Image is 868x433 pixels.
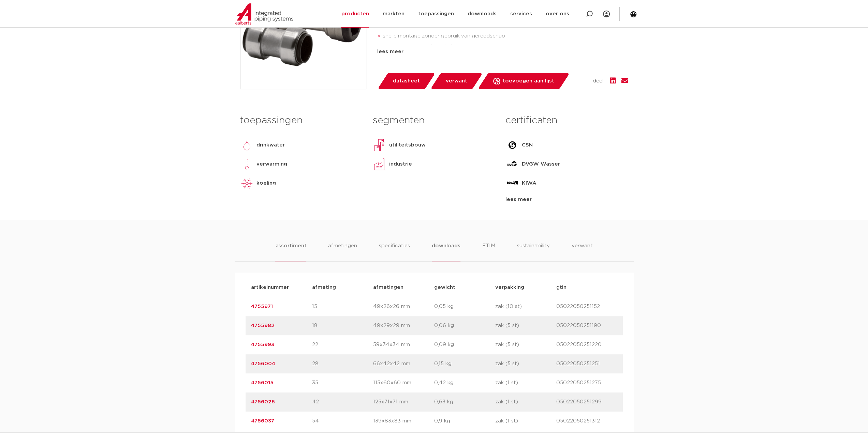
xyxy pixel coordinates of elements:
[572,242,593,261] li: verwant
[312,322,373,330] p: 18
[373,322,434,330] p: 49x29x29 mm
[373,341,434,349] p: 59x34x34 mm
[522,160,560,168] p: DVGW Wasser
[434,341,495,349] p: 0,09 kg
[373,398,434,406] p: 125x71x71 mm
[373,417,434,425] p: 139x83x83 mm
[556,398,617,406] p: 05022050251299
[312,379,373,387] p: 35
[495,379,556,387] p: zak (1 st)
[256,141,285,149] p: drinkwater
[312,303,373,311] p: 15
[377,48,628,56] div: lees meer
[251,342,274,347] a: 4755993
[383,31,628,42] li: snelle montage zonder gebruik van gereedschap
[393,76,420,87] span: datasheet
[373,360,434,368] p: 66x42x42 mm
[434,379,495,387] p: 0,42 kg
[251,380,274,385] a: 4756015
[379,242,410,261] li: specificaties
[251,399,275,404] a: 4756026
[505,176,519,190] img: KIWA
[505,196,628,204] div: lees meer
[495,360,556,368] p: zak (5 st)
[389,141,426,149] p: utiliteitsbouw
[373,114,495,127] h3: segmenten
[556,417,617,425] p: 05022050251312
[275,242,306,261] li: assortiment
[522,141,533,149] p: CSN
[240,157,254,171] img: verwarming
[383,42,628,52] li: voorzien van alle relevante keuren
[434,303,495,311] p: 0,05 kg
[251,323,275,328] a: 4755982
[556,283,617,292] p: gtin
[430,73,483,89] a: verwant
[256,160,287,168] p: verwarming
[312,417,373,425] p: 54
[377,73,435,89] a: datasheet
[495,322,556,330] p: zak (5 st)
[503,76,554,87] span: toevoegen aan lijst
[251,304,273,309] a: 4755971
[556,379,617,387] p: 05022050251275
[495,417,556,425] p: zak (1 st)
[434,322,495,330] p: 0,06 kg
[389,160,412,168] p: industrie
[312,341,373,349] p: 22
[373,303,434,311] p: 49x26x26 mm
[556,303,617,311] p: 05022050251152
[434,360,495,368] p: 0,15 kg
[373,379,434,387] p: 115x60x60 mm
[432,242,460,261] li: downloads
[251,418,274,423] a: 4756037
[256,179,276,187] p: koeling
[446,76,467,87] span: verwant
[373,283,434,292] p: afmetingen
[495,303,556,311] p: zak (10 st)
[240,176,254,190] img: koeling
[495,341,556,349] p: zak (5 st)
[312,398,373,406] p: 42
[593,77,604,85] span: deel:
[328,242,357,261] li: afmetingen
[556,322,617,330] p: 05022050251190
[312,283,373,292] p: afmeting
[251,361,275,366] a: 4756004
[373,138,386,152] img: utiliteitsbouw
[240,114,363,127] h3: toepassingen
[505,114,628,127] h3: certificaten
[434,283,495,292] p: gewicht
[505,157,519,171] img: DVGW Wasser
[251,283,312,292] p: artikelnummer
[434,398,495,406] p: 0,63 kg
[522,179,536,187] p: KIWA
[482,242,495,261] li: ETIM
[505,138,519,152] img: CSN
[312,360,373,368] p: 28
[373,157,386,171] img: industrie
[495,283,556,292] p: verpakking
[495,398,556,406] p: zak (1 st)
[556,341,617,349] p: 05022050251220
[240,138,254,152] img: drinkwater
[517,242,550,261] li: sustainability
[434,417,495,425] p: 0,9 kg
[556,360,617,368] p: 05022050251251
